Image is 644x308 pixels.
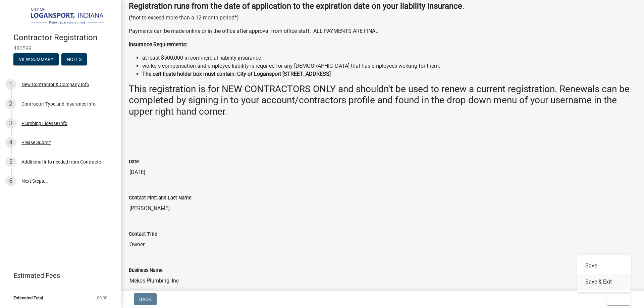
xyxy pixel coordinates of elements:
div: 5 [5,157,16,167]
span: 480599 [13,45,107,52]
wm-modal-confirm: Summary [13,57,59,62]
wm-modal-confirm: Notes [61,57,87,62]
div: Contractor Type and Insurance Info [21,102,96,106]
strong: The certificate holder box must contain: City of Logansport [STREET_ADDRESS] [142,71,331,77]
button: Back [134,293,157,305]
span: Estimated Total [13,296,43,300]
label: Date [129,160,139,164]
h4: . [129,1,636,11]
div: 2 [5,99,16,109]
strong: Insurance Requirements: [129,41,187,48]
button: Save & Exit [577,274,631,290]
a: Estimated Fees [5,269,110,282]
li: at least $500,000 in commercial liability insurance [142,54,636,62]
h4: Contractor Registration [13,33,115,43]
strong: Registration runs from the date of application to the expiration date on your liability insurance [129,1,462,11]
div: 1 [5,79,16,90]
img: City of Logansport, Indiana [13,7,110,26]
p: (*not to exceed more than a 12 month period*) [129,14,636,22]
span: $0.00 [97,296,107,300]
div: 6 [5,176,16,186]
label: Business Name [129,268,163,273]
div: New Contractor & Company Info [21,82,89,87]
p: Payments can be made online or in the office after approval from office staff, ALL PAYMENTS ARE F... [129,27,636,35]
li: workers compensation and employee liability is required for any [DEMOGRAPHIC_DATA] that has emplo... [142,62,636,70]
div: Additional Info needed from Contractor [21,160,103,164]
div: 3 [5,118,16,129]
h3: This registration is for NEW CONTRACTORS ONLY and shouldn't be used to renew a current registrati... [129,83,636,117]
div: Please Submit [21,140,51,145]
button: Notes [61,53,87,65]
div: Exit [577,255,631,293]
button: Save [577,258,631,274]
label: Contact First and Last Name [129,196,192,200]
label: Contact Title [129,232,157,237]
button: View Summary [13,53,59,65]
div: 4 [5,137,16,148]
button: Exit [606,293,631,305]
div: Plumbing License Info [21,121,67,126]
span: Back [139,297,151,302]
span: Exit [612,297,622,302]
